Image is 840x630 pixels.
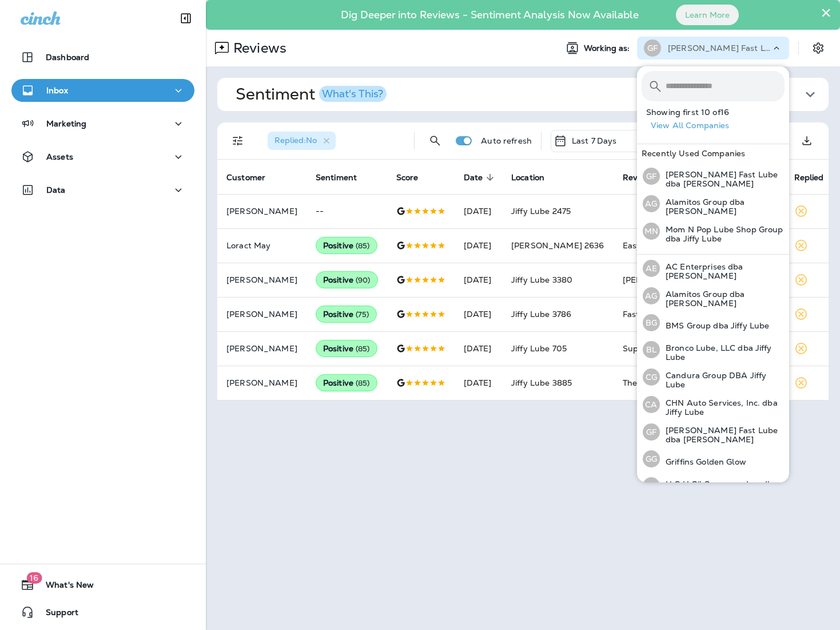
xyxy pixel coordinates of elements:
[46,86,68,95] p: Inbox
[316,237,377,254] div: Positive
[226,172,280,183] span: Customer
[274,135,317,145] span: Replied : No
[795,129,818,152] button: Export as CSV
[623,343,776,354] div: Super quick and efficient and friendly
[424,129,447,152] button: Search Reviews
[643,341,660,358] div: BL
[643,477,660,494] div: HO
[643,287,660,304] div: AG
[637,363,789,391] button: CGCandura Group DBA Jiffy Lube
[356,241,370,251] span: ( 85 )
[637,144,789,163] div: Recently Used Companies
[637,336,789,363] button: BLBronco Lube, LLC dba Jiffy Lube
[511,378,572,388] span: Jiffy Lube 3885
[643,260,660,277] div: AE
[226,344,297,353] p: [PERSON_NAME]
[11,46,194,69] button: Dashboard
[646,108,789,117] p: Showing first 10 of 16
[34,608,78,621] span: Support
[316,172,372,183] span: Sentiment
[268,132,336,150] div: Replied:No
[660,480,785,498] p: H.G.H Oil Company, Inc. dba Jiffy Lube
[226,173,265,183] span: Customer
[464,172,498,183] span: Date
[623,240,776,251] div: Easy in easy out great service
[34,580,94,594] span: What's New
[660,170,785,188] p: [PERSON_NAME] Fast Lube dba [PERSON_NAME]
[455,366,503,400] td: [DATE]
[660,290,785,308] p: Alamitos Group dba [PERSON_NAME]
[356,275,371,285] span: ( 90 )
[170,7,202,30] button: Collapse Sidebar
[396,173,419,183] span: Score
[26,572,42,584] span: 16
[637,446,789,472] button: GGGriffins Golden Glow
[637,310,789,336] button: BGBMS Group dba Jiffy Lube
[643,223,660,240] div: MN
[306,194,387,228] td: --
[511,309,571,319] span: Jiffy Lube 3786
[11,179,194,201] button: Data
[637,472,789,500] button: HOH.G.H Oil Company, Inc. dba Jiffy Lube
[660,457,746,466] p: Griffins Golden Glow
[660,321,769,330] p: BMS Group dba Jiffy Lube
[643,396,660,413] div: CA
[226,378,297,387] p: [PERSON_NAME]
[794,172,839,183] span: Replied
[637,217,789,245] button: MNMom N Pop Lube Shop Group dba Jiffy Lube
[643,369,660,386] div: CG
[46,185,66,195] p: Data
[11,112,194,135] button: Marketing
[316,173,357,183] span: Sentiment
[46,119,86,128] p: Marketing
[623,173,692,183] span: Review Comment
[637,190,789,217] button: AGAlamitos Group dba [PERSON_NAME]
[660,262,785,280] p: AC Enterprises dba [PERSON_NAME]
[316,306,377,323] div: Positive
[623,308,776,320] div: Fast service plus someone came to greet me the moment I pulled up.
[308,13,672,17] p: Dig Deeper into Reviews - Sentiment Analysis Now Available
[356,310,369,319] span: ( 75 )
[396,172,433,183] span: Score
[464,173,483,183] span: Date
[623,274,776,286] div: Kolby and his team are efficient, professional and friendly! I always appreciate their service! T...
[226,241,297,250] p: Loract May
[316,340,377,357] div: Positive
[226,78,838,111] button: SentimentWhat's This?
[637,282,789,310] button: AGAlamitos Group dba [PERSON_NAME]
[637,391,789,418] button: CACHN Auto Services, Inc. dba Jiffy Lube
[637,163,789,190] button: GF[PERSON_NAME] Fast Lube dba [PERSON_NAME]
[676,5,739,25] button: Learn More
[316,271,378,288] div: Positive
[643,168,660,185] div: GF
[511,343,567,354] span: Jiffy Lube 705
[637,255,789,282] button: AEAC Enterprises dba [PERSON_NAME]
[455,297,503,331] td: [DATE]
[226,310,297,319] p: [PERSON_NAME]
[356,344,370,354] span: ( 85 )
[646,117,789,134] button: View All Companies
[11,145,194,168] button: Assets
[229,39,286,57] p: Reviews
[11,573,194,596] button: 16What's New
[643,195,660,212] div: AG
[455,331,503,366] td: [DATE]
[455,194,503,228] td: [DATE]
[794,173,824,183] span: Replied
[572,136,617,145] p: Last 7 Days
[236,85,387,104] h1: Sentiment
[643,314,660,331] div: BG
[643,450,660,467] div: GG
[821,3,831,22] button: Close
[511,206,571,216] span: Jiffy Lube 2475
[356,378,370,388] span: ( 85 )
[623,377,776,389] div: They were very up front with their inspection and did very quick work! Great team!
[584,43,632,53] span: Working as:
[660,426,785,444] p: [PERSON_NAME] Fast Lube dba [PERSON_NAME]
[511,275,572,285] span: Jiffy Lube 3380
[660,371,785,389] p: Candura Group DBA Jiffy Lube
[316,374,377,391] div: Positive
[455,228,503,263] td: [DATE]
[46,53,89,62] p: Dashboard
[481,136,532,145] p: Auto refresh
